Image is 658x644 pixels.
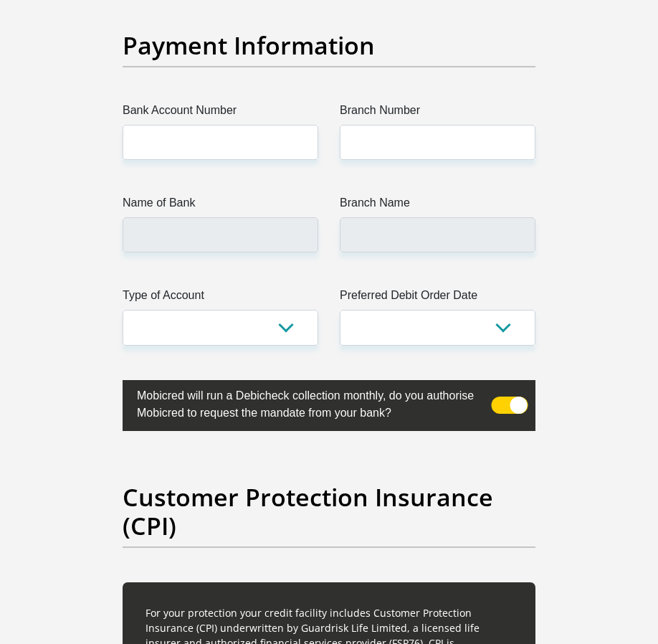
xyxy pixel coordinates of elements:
label: Name of Bank [123,194,318,217]
label: Preferred Debit Order Date [340,287,535,310]
label: Mobicred will run a Debicheck collection monthly, do you authorise Mobicred to request the mandat... [123,380,494,425]
input: Branch Name [340,217,535,252]
h2: Payment Information [123,31,535,60]
input: Branch Number [340,125,535,160]
label: Branch Number [340,102,535,125]
input: Name of Bank [123,217,318,252]
label: Branch Name [340,194,535,217]
h2: Customer Protection Insurance (CPI) [123,483,535,541]
input: Bank Account Number [123,125,318,160]
label: Bank Account Number [123,102,318,125]
label: Type of Account [123,287,318,310]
